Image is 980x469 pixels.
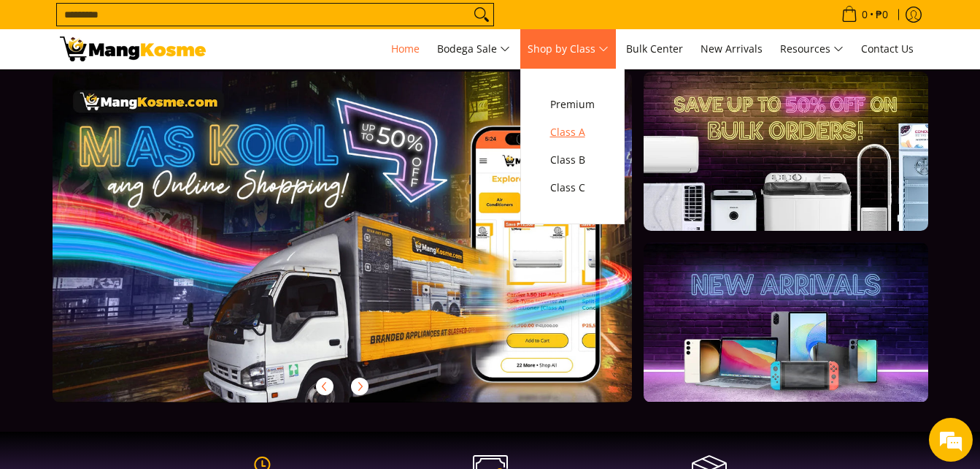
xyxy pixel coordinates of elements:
[470,4,493,26] button: Search
[344,370,376,403] button: Next
[520,29,616,69] a: Shop by Class
[854,29,921,69] a: Contact Us
[873,9,890,20] span: ₱0
[76,82,245,101] div: Chat with us now
[860,9,870,20] span: 0
[528,40,609,58] span: Shop by Class
[626,42,683,56] span: Bulk Center
[780,40,844,58] span: Resources
[619,29,690,69] a: Bulk Center
[550,151,595,169] span: Class B
[384,29,427,69] a: Home
[550,123,595,142] span: Class A
[309,370,341,403] button: Previous
[391,42,420,56] span: Home
[550,96,595,114] span: Premium
[837,7,892,23] span: •
[701,42,763,56] span: New Arrivals
[543,146,602,174] a: Class B
[861,42,914,56] span: Contact Us
[543,174,602,202] a: Class C
[543,91,602,118] a: Premium
[550,179,595,197] span: Class C
[543,118,602,146] a: Class A
[773,29,851,69] a: Resources
[7,313,278,365] textarea: Type your message and hit 'Enter'
[693,29,770,69] a: New Arrivals
[60,37,206,61] img: Mang Kosme: Your Home Appliances Warehouse Sale Partner!
[53,72,679,426] a: More
[437,40,510,58] span: Bodega Sale
[220,29,921,69] nav: Main Menu
[430,29,517,69] a: Bodega Sale
[239,7,274,42] div: Minimize live chat window
[85,141,201,289] span: We're online!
